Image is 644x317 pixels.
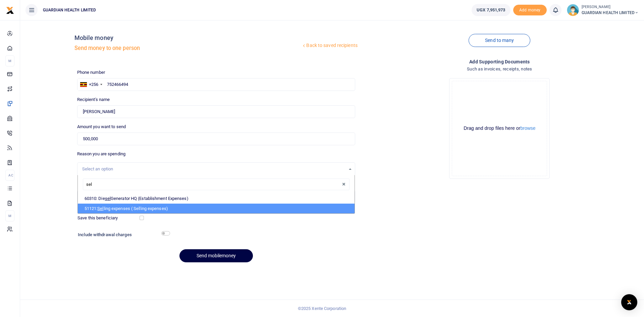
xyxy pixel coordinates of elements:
[77,96,110,103] label: Recipient's name
[513,7,547,12] a: Add money
[361,58,639,65] h4: Add supporting Documents
[77,151,125,157] label: Reason you are spending
[74,34,302,42] h4: Mobile money
[472,4,510,16] a: UGX 7,951,973
[78,194,355,204] li: 60310: Die Generator HQ (Establishment Expenses)
[77,215,118,221] label: Save this beneficiary
[582,4,639,10] small: [PERSON_NAME]
[77,190,355,203] input: Enter extra information
[621,294,637,310] div: Open Intercom Messenger
[74,45,302,52] h5: Send money to one person
[77,133,355,145] input: UGX
[513,5,547,16] span: Add money
[77,78,355,91] input: Enter phone number
[6,6,14,14] img: logo-small
[469,4,513,16] li: Wallet ballance
[82,166,345,172] div: Select an option
[78,204,355,214] li: 51121: ling expenses ( Selling expenses)
[520,126,535,130] button: browse
[77,69,105,76] label: Phone number
[78,232,167,237] h6: Include withdrawal charges
[449,78,550,179] div: File Uploader
[40,7,99,13] span: GUARDIAN HEALTH LIMITED
[97,206,103,211] span: Sel
[6,7,14,12] a: logo-small logo-large logo-large
[77,181,182,188] label: Memo for this transaction (Your recipient will see this)
[5,210,14,221] li: M
[5,170,14,181] li: Ac
[77,78,104,91] div: Uganda: +256
[567,4,639,16] a: profile-user [PERSON_NAME] GUARDIAN HEALTH LIMITED
[477,7,505,13] span: UGX 7,951,973
[452,125,547,131] div: Drag and drop files here or
[77,123,126,130] label: Amount you want to send
[567,4,579,16] img: profile-user
[77,105,355,118] input: Loading name...
[89,81,98,88] div: +256
[469,34,530,47] a: Send to many
[5,55,14,66] li: M
[513,5,547,16] li: Toup your wallet
[105,196,111,201] span: sel
[361,65,639,73] h4: Such as invoices, receipts, notes
[179,249,253,262] button: Send mobilemoney
[582,10,639,16] span: GUARDIAN HEALTH LIMITED
[301,40,358,52] a: Back to saved recipients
